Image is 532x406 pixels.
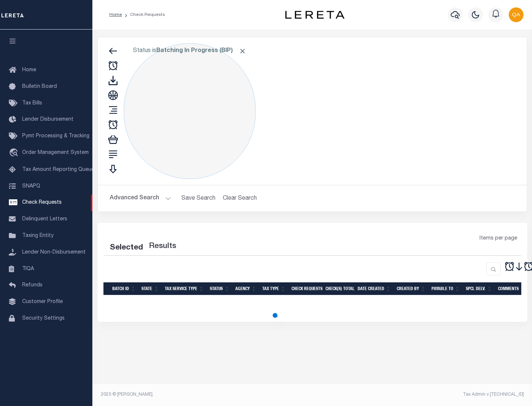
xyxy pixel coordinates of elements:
[9,148,21,158] i: travel_explore
[162,282,207,295] th: Tax Service Type
[22,250,86,255] span: Lender Non-Disbursement
[22,316,65,321] span: Security Settings
[22,134,89,139] span: Pymt Processing & Tracking
[394,282,429,295] th: Created By
[22,68,36,73] span: Home
[177,191,220,206] button: Save Search
[323,282,355,295] th: Check(s) Total
[239,47,246,55] span: Click to Remove
[232,282,259,295] th: Agency
[22,84,57,89] span: Bulletin Board
[22,217,67,222] span: Delinquent Letters
[220,191,260,206] button: Clear Search
[22,266,34,271] span: TIQA
[122,11,165,18] li: Check Requests
[509,7,524,22] img: svg+xml;base64,PHN2ZyB4bWxucz0iaHR0cDovL3d3dy53My5vcmcvMjAwMC9zdmciIHBvaW50ZXItZXZlbnRzPSJub25lIi...
[149,241,176,252] label: Results
[22,150,89,155] span: Order Management System
[259,282,289,295] th: Tax Type
[109,13,122,17] a: Home
[22,167,94,172] span: Tax Amount Reporting Queue
[110,191,171,206] button: Advanced Search
[22,283,42,288] span: Refunds
[139,282,162,295] th: State
[355,282,394,295] th: Date Created
[207,282,232,295] th: Status
[22,299,63,304] span: Customer Profile
[22,233,54,238] span: Taxing Entity
[22,101,42,106] span: Tax Bills
[495,282,528,295] th: Comments
[156,48,246,54] b: Batching In Progress (BIP)
[22,200,62,205] span: Check Requests
[109,282,139,295] th: Batch Id
[22,183,40,189] span: SNAPQ
[95,391,313,398] div: 2025 © [PERSON_NAME].
[480,235,517,243] span: Items per page
[285,11,344,19] img: logo-dark.svg
[318,391,524,398] div: Tax Admin v.[TECHNICAL_ID]
[22,117,74,122] span: Lender Disbursement
[110,242,143,254] div: Selected
[289,282,323,295] th: Check Requests
[124,43,256,179] div: Click to Edit
[463,282,495,295] th: Spcl Delv.
[429,282,463,295] th: Payable To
